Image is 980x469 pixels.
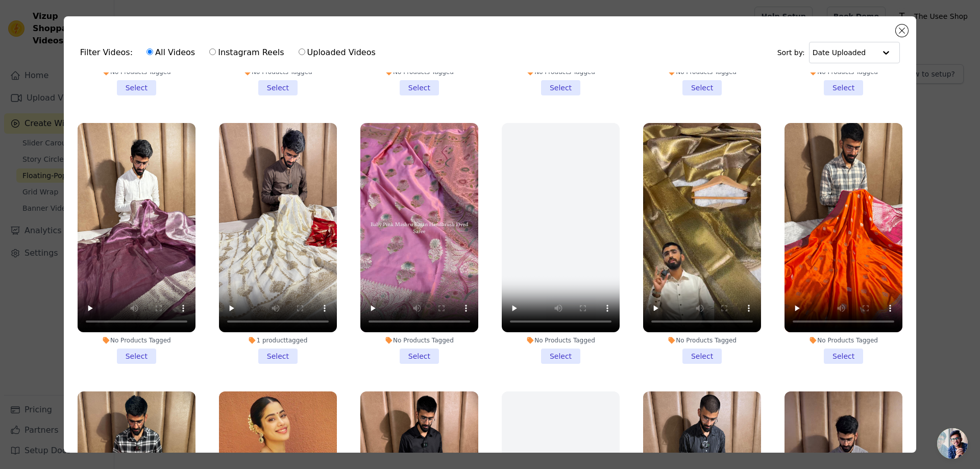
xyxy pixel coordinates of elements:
div: 1 product tagged [219,336,337,344]
button: Close modal [896,24,908,37]
label: Uploaded Videos [298,46,376,59]
div: No Products Tagged [502,336,620,344]
div: No Products Tagged [360,336,478,344]
div: No Products Tagged [78,336,195,344]
div: Filter Videos: [80,41,381,64]
a: Open chat [937,428,968,459]
div: No Products Tagged [643,336,761,344]
label: Instagram Reels [209,46,284,59]
div: No Products Tagged [785,336,902,344]
div: Sort by: [777,42,900,63]
label: All Videos [146,46,195,59]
